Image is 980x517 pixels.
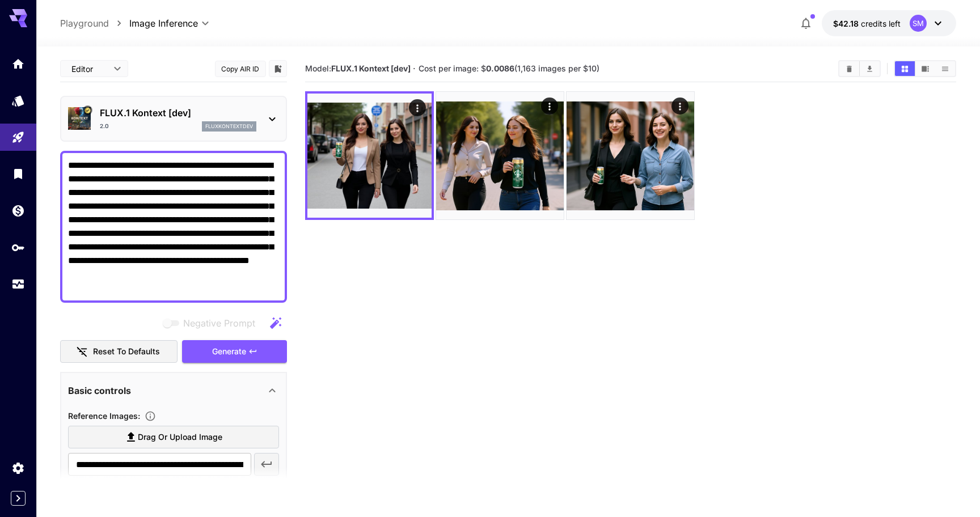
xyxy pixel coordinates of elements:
[486,63,514,73] b: 0.0086
[910,15,927,32] div: SM
[839,61,859,76] button: Clear Images
[68,377,279,404] div: Basic controls
[129,16,198,30] span: Image Inference
[11,277,25,291] div: Usage
[68,384,131,397] p: Basic controls
[838,60,881,77] div: Clear ImagesDownload All
[11,461,25,475] div: Settings
[833,19,861,28] span: $42.18
[60,16,109,30] a: Playground
[413,62,416,75] p: ·
[436,92,564,219] img: Z
[83,106,92,115] button: Certified Model – Vetted for best performance and includes a commercial license.
[68,411,140,421] span: Reference Images :
[305,63,411,73] span: Model:
[138,430,222,444] span: Drag or upload image
[861,19,901,28] span: credits left
[215,61,266,77] button: Copy AIR ID
[212,345,246,359] span: Generate
[11,240,25,255] div: API Keys
[60,340,178,363] button: Reset to defaults
[935,61,955,76] button: Show images in list view
[100,122,109,130] p: 2.0
[273,62,283,75] button: Add to library
[895,61,915,76] button: Show images in grid view
[409,99,426,116] div: Actions
[68,426,279,449] label: Drag or upload image
[833,18,901,29] div: $42.179
[11,57,25,71] div: Home
[11,167,25,181] div: Library
[100,106,256,120] p: FLUX.1 Kontext [dev]
[60,16,129,30] nav: breadcrumb
[182,340,286,363] button: Generate
[71,63,107,75] span: Editor
[11,491,26,506] button: Expand sidebar
[11,130,25,145] div: Playground
[860,61,880,76] button: Download All
[307,94,432,218] img: Z
[140,410,160,422] button: Upload a reference image to guide the result. This is needed for Image-to-Image or Inpainting. Su...
[672,98,689,115] div: Actions
[894,60,956,77] div: Show images in grid viewShow images in video viewShow images in list view
[68,101,279,136] div: Certified Model – Vetted for best performance and includes a commercial license.FLUX.1 Kontext [d...
[205,122,253,130] p: fluxkontextdev
[419,63,599,73] span: Cost per image: $ (1,163 images per $10)
[541,98,558,115] div: Actions
[567,92,694,219] img: 9k=
[331,63,411,73] b: FLUX.1 Kontext [dev]
[160,316,264,330] span: Negative prompts are not compatible with the selected model.
[11,204,25,218] div: Wallet
[183,316,255,330] span: Negative Prompt
[822,10,956,36] button: $42.179SM
[11,94,25,108] div: Models
[915,61,935,76] button: Show images in video view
